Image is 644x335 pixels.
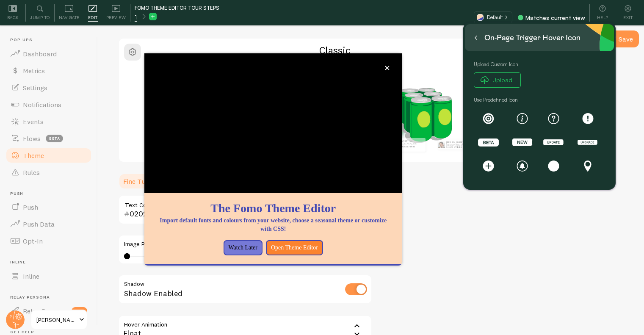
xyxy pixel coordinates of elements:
button: close, [383,64,392,72]
span: Dashboard [23,50,57,58]
span: Relay Persona [10,295,92,300]
a: Theme [5,147,92,164]
span: Notifications [23,100,61,109]
a: Inline [5,268,92,285]
a: Opt-In [5,233,92,249]
h2: Classic [119,44,551,57]
a: Metallica t-shirt [455,146,469,148]
span: Events [23,117,44,126]
a: Rules [5,164,92,181]
span: Get Help [10,329,92,335]
span: Flows [23,134,41,143]
a: Fine Tune [118,173,158,190]
span: Push [10,191,92,197]
span: Settings [23,83,47,92]
img: Fomo [438,141,445,148]
a: Flows beta [5,130,92,147]
span: beta [46,135,63,142]
div: The Fomo Theme EditorImport default fonts and colours from your website, choose a seasonal theme ... [144,53,402,265]
div: Shadow Enabled [118,274,372,305]
h1: The Fomo Theme Editor [155,200,392,216]
span: [PERSON_NAME]-test-store [36,315,77,325]
span: Pop-ups [10,37,92,43]
span: Theme [23,151,44,160]
a: [PERSON_NAME]-test-store [30,310,88,330]
span: new [72,307,87,315]
a: Metallica t-shirt [397,145,415,148]
span: Push [23,203,38,211]
a: Settings [5,79,92,96]
a: Dashboard [5,45,92,62]
strong: [PERSON_NAME] [446,141,463,144]
p: from [GEOGRAPHIC_DATA] just bought a [387,139,422,150]
span: Inline [23,272,39,280]
button: Save [605,30,639,47]
button: Watch Later [224,240,263,255]
span: Push Data [23,220,55,228]
span: Metrics [23,66,45,75]
span: Relay Persona [23,307,66,315]
span: Inline [10,260,92,265]
label: Image Padding [124,241,366,248]
a: Events [5,113,92,130]
a: Metrics [5,62,92,79]
a: Push Data [5,216,92,233]
small: about 4 minutes ago [387,148,421,150]
span: Rules [23,168,40,177]
a: Push [5,199,92,216]
a: Notifications [5,96,92,113]
span: Opt-In [23,237,43,245]
p: Import default fonts and colours from your website, choose a seasonal theme or customize with CSS! [155,216,392,233]
button: Open Theme Editor [266,240,323,255]
p: from [GEOGRAPHIC_DATA] just bought a [446,140,475,150]
a: Relay Persona new [5,302,92,319]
